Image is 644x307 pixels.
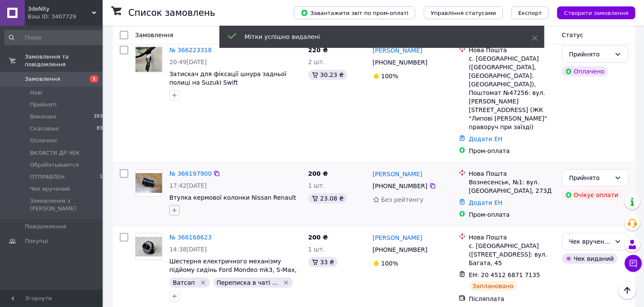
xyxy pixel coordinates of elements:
[373,170,422,178] a: [PERSON_NAME]
[169,246,207,253] span: 14:38[DATE]
[308,246,325,253] span: 1 шт.
[294,6,415,19] button: Завантажити звіт по пром-оплаті
[308,257,338,267] div: 33 ₴
[381,196,424,203] span: Без рейтингу
[625,255,642,272] button: Чат з покупцем
[469,199,503,206] a: Додати ЕН
[469,147,555,155] div: Пром-оплата
[135,32,173,38] span: Замовлення
[564,10,629,16] span: Створити замовлення
[373,46,422,55] a: [PERSON_NAME]
[169,258,297,282] a: Шестерня електричного механізму підйому сидінь Ford Mondeo mk3, S-Max, Jaguar (різьба)
[136,237,162,257] img: Фото товару
[557,6,635,19] button: Створити замовлення
[301,9,408,17] span: Завантажити звіт по пром-оплаті
[30,113,56,121] span: Виконані
[169,47,212,53] a: № 366223318
[469,169,555,178] div: Нова Пошта
[562,32,584,38] span: Статус
[245,32,511,41] div: Мітки успішно видалені
[618,281,636,299] button: Наверх
[381,260,399,267] span: 100%
[469,178,555,195] div: Вознесенськ, №1: вул. [GEOGRAPHIC_DATA], 273Д
[569,237,611,246] div: Чек вручений
[97,125,106,133] span: 839
[469,281,517,291] div: Заплановано
[469,54,555,131] div: с. [GEOGRAPHIC_DATA] ([GEOGRAPHIC_DATA], [GEOGRAPHIC_DATA]. [GEOGRAPHIC_DATA]), Поштомат №47256: ...
[469,136,503,142] a: Додати ЕН
[469,210,555,219] div: Пром-оплата
[169,170,212,177] a: № 366197900
[562,66,608,77] div: Оплачено
[424,6,503,19] button: Управління статусами
[28,5,92,13] span: 3deNity
[200,279,207,286] svg: Видалити мітку
[469,272,541,278] span: ЕН: 20 4512 6871 7135
[30,101,56,109] span: Прийняті
[30,161,79,169] span: Обрабатывается
[135,233,162,260] a: Фото товару
[30,173,65,181] span: ОТПРАВЛЕН
[30,197,103,213] span: Замовлення з [PERSON_NAME]
[469,233,555,242] div: Нова Пошта
[30,137,57,145] span: Оплачені
[169,182,207,189] span: 17:42[DATE]
[373,233,422,242] a: [PERSON_NAME]
[128,8,215,18] h1: Список замовлень
[4,30,106,45] input: Пошук
[562,254,617,264] div: Чек виданий
[25,223,66,230] span: Повідомлення
[94,113,106,121] span: 3937
[90,75,98,83] span: 1
[136,173,162,193] img: Фото товару
[169,59,207,65] span: 20:49[DATE]
[217,279,278,286] span: Переписка в чаті ...
[308,170,328,177] span: 200 ₴
[371,56,429,68] div: [PHONE_NUMBER]
[136,47,162,72] img: Фото товару
[511,6,549,19] button: Експорт
[569,50,611,59] div: Прийнято
[569,173,611,183] div: Прийнято
[30,185,70,193] span: Чек вручений
[28,13,103,21] div: Ваш ID: 3407729
[169,71,287,86] a: Затискач для фіксації шнура задньої полиці на Suzuki Swift
[381,73,399,80] span: 100%
[371,180,429,192] div: [PHONE_NUMBER]
[469,295,555,303] div: Післяплата
[169,194,296,201] a: Втулка кермової колонки Nissan Renault
[549,9,635,16] a: Створити замовлення
[308,182,325,189] span: 1 шт.
[169,234,212,241] a: № 366168623
[308,193,347,204] div: 23.08 ₴
[308,59,325,65] span: 2 шт.
[308,234,328,241] span: 200 ₴
[135,169,162,197] a: Фото товару
[518,10,542,16] span: Експорт
[25,53,103,68] span: Замовлення та повідомлення
[25,75,60,83] span: Замовлення
[173,279,195,286] span: Ватсап
[371,244,429,256] div: [PHONE_NUMBER]
[562,190,622,200] div: Очікує оплати
[308,47,328,53] span: 220 ₴
[25,237,48,245] span: Покупці
[469,46,555,54] div: Нова Пошта
[431,10,496,16] span: Управління статусами
[30,125,59,133] span: Скасовані
[135,46,162,73] a: Фото товару
[30,89,42,97] span: Нові
[308,70,347,80] div: 30.23 ₴
[30,149,80,157] span: ВКЛАСТИ ДР.ЧЕК
[283,279,290,286] svg: Видалити мітку
[469,242,555,267] div: с. [GEOGRAPHIC_DATA] ([STREET_ADDRESS]: вул. Багата, 45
